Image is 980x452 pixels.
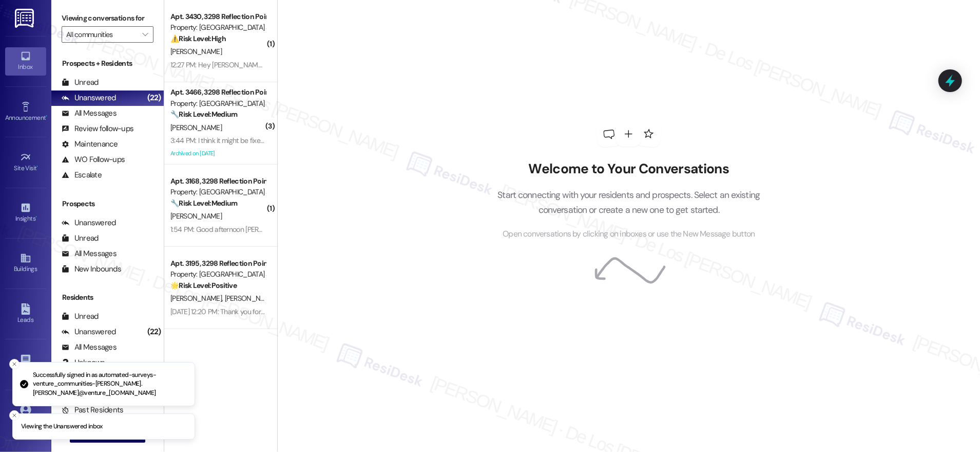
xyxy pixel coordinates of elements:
p: Successfully signed in as automated-surveys-venture_communities-[PERSON_NAME].[PERSON_NAME]@ventu... [33,371,186,398]
span: • [37,163,39,170]
a: Account [5,401,46,429]
div: Review follow-ups [62,123,133,134]
div: Property: [GEOGRAPHIC_DATA] at [GEOGRAPHIC_DATA] [170,269,265,280]
div: New Inbounds [62,264,121,275]
span: [PERSON_NAME] [224,294,276,303]
strong: 🔧 Risk Level: Medium [170,198,237,208]
div: All Messages [62,342,117,353]
div: WO Follow-ups [62,154,125,165]
img: ResiDesk Logo [15,9,36,28]
div: Property: [GEOGRAPHIC_DATA] at [GEOGRAPHIC_DATA] [170,22,265,33]
span: [PERSON_NAME] [170,211,222,221]
div: Escalate [62,170,102,180]
span: Open conversations by clicking on inboxes or use the New Message button [503,228,755,241]
div: Unread [62,233,99,244]
strong: 🔧 Risk Level: Medium [170,110,237,119]
span: [PERSON_NAME] [170,294,225,303]
input: All communities [66,26,137,43]
div: Apt. 3430, 3298 Reflection Pointe [170,11,265,22]
strong: ⚠️ Risk Level: High [170,34,226,43]
div: [DATE] 12:20 PM: Thank you for your message. Our offices are currently closed, but we will contac... [170,307,847,316]
span: [PERSON_NAME] [170,47,222,56]
div: Property: [GEOGRAPHIC_DATA] at [GEOGRAPHIC_DATA] [170,187,265,197]
div: Unread [62,77,99,88]
button: Close toast [9,410,20,421]
a: Inbox [5,47,46,75]
div: Unanswered [62,218,116,228]
a: Leads [5,300,46,328]
span: • [35,213,37,221]
div: (22) [145,324,164,340]
div: Prospects [51,198,164,209]
a: Buildings [5,249,46,277]
a: Site Visit • [5,149,46,176]
div: Residents [51,292,164,303]
a: Insights • [5,199,46,227]
label: Viewing conversations for [62,10,153,26]
div: Unanswered [62,93,116,103]
div: Prospects + Residents [51,58,164,69]
div: Apt. 3195, 3298 Reflection Pointe [170,258,265,269]
div: Archived on [DATE] [169,147,266,160]
span: • [46,113,47,120]
i:  [142,30,148,39]
strong: 🌟 Risk Level: Positive [170,281,237,290]
div: Maintenance [62,139,118,150]
div: Apt. 3466, 3298 Reflection Pointe [170,87,265,98]
button: Close toast [9,359,20,369]
div: Unanswered [62,327,116,337]
div: All Messages [62,248,117,259]
span: [PERSON_NAME] [170,123,222,132]
div: Unread [62,311,99,322]
div: All Messages [62,108,117,119]
p: Viewing the Unanswered inbox [21,422,103,431]
div: Property: [GEOGRAPHIC_DATA] at [GEOGRAPHIC_DATA] [170,98,265,109]
div: (22) [145,90,164,106]
div: Apt. 3168, 3298 Reflection Pointe [170,176,265,187]
div: 1:54 PM: Good afternoon [PERSON_NAME]. I am very disappointed in the lawn care service. I was lef... [170,225,794,234]
div: 12:27 PM: Hey [PERSON_NAME], no it's constant since I lived in at the end of May. showering, wash... [170,60,636,69]
a: Templates • [5,351,46,378]
p: Start connecting with your residents and prospects. Select an existing conversation or create a n... [482,188,776,217]
h2: Welcome to Your Conversations [482,161,776,177]
div: 3:44 PM: I think it might be fixed! Thank you 😊 [170,136,309,145]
